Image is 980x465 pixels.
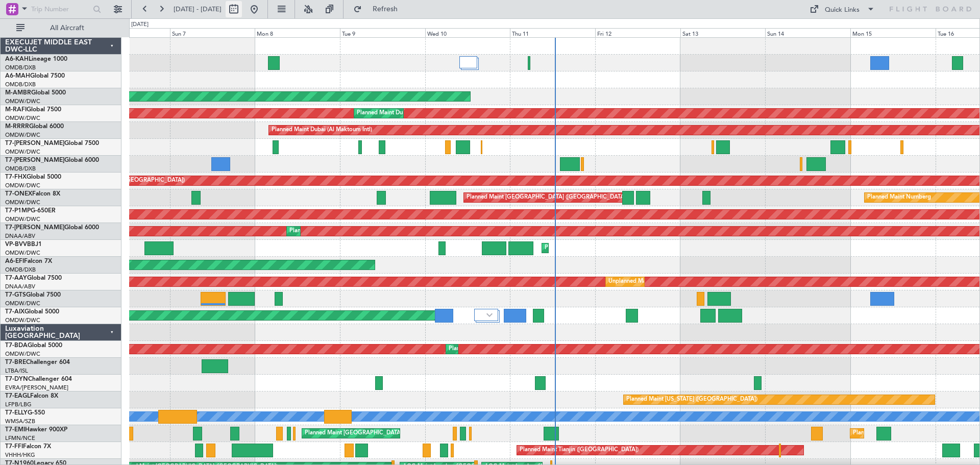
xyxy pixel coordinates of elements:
[5,258,24,264] span: A6-EFI
[5,90,66,96] a: M-AMBRGlobal 5000
[5,64,36,71] a: OMDB/DXB
[5,283,35,290] a: DNAA/ABV
[5,208,31,214] span: T7-P1MP
[5,199,40,206] a: OMDW/DWC
[5,215,40,223] a: OMDW/DWC
[5,292,26,298] span: T7-GTS
[5,241,27,248] span: VP-BVV
[5,208,56,214] a: T7-P1MPG-650ER
[5,174,27,180] span: T7-FHX
[5,73,65,79] a: A6-MAHGlobal 7500
[5,157,99,163] a: T7-[PERSON_NAME]Global 6000
[804,1,880,17] button: Quick Links
[5,140,64,146] span: T7-[PERSON_NAME]
[5,81,36,88] a: OMDB/DXB
[5,90,31,96] span: M-AMBR
[5,182,40,189] a: OMDW/DWC
[5,165,36,173] a: OMDB/DXB
[5,384,68,391] a: EVRA/[PERSON_NAME]
[5,451,35,459] a: VHHH/HKG
[5,140,99,146] a: T7-[PERSON_NAME]Global 7500
[272,123,372,138] div: Planned Maint Dubai (Al Maktoum Intl)
[5,444,51,450] a: T7-FFIFalcon 7X
[5,266,36,274] a: OMDB/DXB
[510,28,595,37] div: Thu 11
[174,5,222,14] span: [DATE] - [DATE]
[5,249,40,257] a: OMDW/DWC
[364,6,407,13] span: Refresh
[5,434,35,442] a: LFMN/NCE
[5,275,27,281] span: T7-AAY
[425,28,510,37] div: Wed 10
[5,97,40,105] a: OMDW/DWC
[626,392,757,407] div: Planned Maint [US_STATE] ([GEOGRAPHIC_DATA])
[5,309,24,315] span: T7-AIX
[486,313,493,317] img: arrow-gray.svg
[5,56,67,62] a: A6-KAHLineage 1000
[357,106,457,121] div: Planned Maint Dubai (Al Maktoum Intl)
[5,350,40,358] a: OMDW/DWC
[5,275,62,281] a: T7-AAYGlobal 7500
[289,224,390,239] div: Planned Maint Dubai (Al Maktoum Intl)
[520,443,639,458] div: Planned Maint Tianjin ([GEOGRAPHIC_DATA])
[5,241,42,248] a: VP-BVVBBJ1
[5,56,29,62] span: A6-KAH
[5,300,40,307] a: OMDW/DWC
[5,292,61,298] a: T7-GTSGlobal 7500
[5,427,25,433] span: T7-EMI
[5,342,28,349] span: T7-BDA
[5,124,64,130] a: M-RRRRGlobal 6000
[5,342,62,349] a: T7-BDAGlobal 5000
[5,418,35,425] a: WMSA/SZB
[5,367,28,375] a: LTBA/ISL
[5,107,27,113] span: M-RAFI
[5,131,40,139] a: OMDW/DWC
[5,376,72,382] a: T7-DYNChallenger 604
[850,28,936,37] div: Mon 15
[5,316,40,324] a: OMDW/DWC
[5,191,60,197] a: T7-ONEXFalcon 8X
[5,258,52,264] a: A6-EFIFalcon 7X
[5,444,23,450] span: T7-FFI
[5,225,99,231] a: T7-[PERSON_NAME]Global 6000
[305,426,402,441] div: Planned Maint [GEOGRAPHIC_DATA]
[5,114,40,122] a: OMDW/DWC
[5,191,32,197] span: T7-ONEX
[467,190,627,205] div: Planned Maint [GEOGRAPHIC_DATA] ([GEOGRAPHIC_DATA])
[131,20,149,29] div: [DATE]
[5,376,28,382] span: T7-DYN
[853,426,950,441] div: Planned Maint [GEOGRAPHIC_DATA]
[595,28,680,37] div: Fri 12
[5,393,30,399] span: T7-EAGL
[5,232,35,240] a: DNAA/ABV
[11,20,111,36] button: All Aircraft
[867,190,931,205] div: Planned Maint Nurnberg
[5,174,61,180] a: T7-FHXGlobal 5000
[255,28,340,37] div: Mon 8
[5,107,61,113] a: M-RAFIGlobal 7500
[5,73,30,79] span: A6-MAH
[825,5,860,15] div: Quick Links
[680,28,766,37] div: Sat 13
[5,427,67,433] a: T7-EMIHawker 900XP
[5,157,64,163] span: T7-[PERSON_NAME]
[5,359,70,365] a: T7-BREChallenger 604
[27,25,108,32] span: All Aircraft
[340,28,425,37] div: Tue 9
[545,240,658,256] div: Planned Maint Nice ([GEOGRAPHIC_DATA])
[5,225,64,231] span: T7-[PERSON_NAME]
[5,309,59,315] a: T7-AIXGlobal 5000
[5,148,40,156] a: OMDW/DWC
[5,410,28,416] span: T7-ELLY
[765,28,850,37] div: Sun 14
[170,28,255,37] div: Sun 7
[5,124,29,130] span: M-RRRR
[5,393,58,399] a: T7-EAGLFalcon 8X
[5,401,32,408] a: LFPB/LBG
[31,2,90,17] input: Trip Number
[5,359,26,365] span: T7-BRE
[449,341,549,357] div: Planned Maint Dubai (Al Maktoum Intl)
[349,1,410,17] button: Refresh
[608,274,759,289] div: Unplanned Maint [GEOGRAPHIC_DATA] (Al Maktoum Intl)
[5,410,45,416] a: T7-ELLYG-550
